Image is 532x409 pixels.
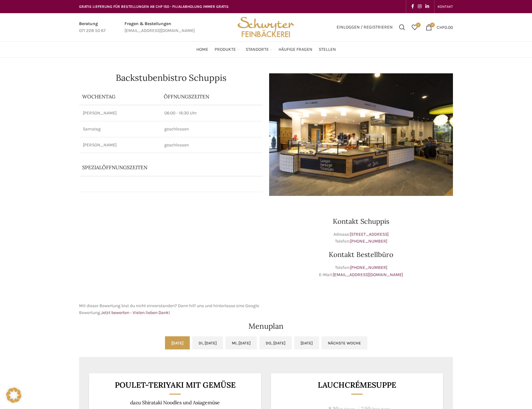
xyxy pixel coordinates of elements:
h3: Kontakt Schuppis [269,218,453,225]
a: Instagram social link [416,2,423,11]
p: geschlossen [164,126,259,132]
a: Linkedin social link [423,2,431,11]
div: Main navigation [76,43,456,56]
p: Adresse: Telefon: [269,231,453,245]
a: Jetzt bewerten - Vielen lieben Dank! [101,310,170,315]
a: Standorte [246,43,272,56]
span: Standorte [246,47,269,53]
span: KONTAKT [438,4,453,9]
h2: Menuplan [79,322,453,330]
a: Produkte [215,43,239,56]
span: Home [196,47,208,53]
p: Samstag [83,126,157,132]
p: [PERSON_NAME] [83,142,157,148]
span: CHF [437,24,444,30]
a: [DATE] [294,336,319,349]
span: 0 [430,23,435,27]
h3: Kontakt Bestellbüro [269,251,453,258]
p: Mit dieser Bewertung bist du nicht einverstanden? Dann hilf uns und hinterlasse eine Google Bewer... [79,302,263,317]
bdi: 0.00 [437,24,453,30]
a: 0 [408,21,421,34]
span: Häufige Fragen [279,47,312,53]
p: Telefon: E-Mail: [269,264,453,278]
a: Infobox link [79,20,106,34]
a: Home [196,43,208,56]
span: Produkte [215,47,236,53]
a: [DATE] [165,336,190,349]
a: Stellen [319,43,336,56]
a: Nächste Woche [322,336,367,349]
a: Di, [DATE] [192,336,223,349]
a: [PHONE_NUMBER] [350,239,387,244]
a: Infobox link [125,20,195,34]
div: Meine Wunschliste [408,21,421,34]
span: Stellen [319,47,336,53]
span: 0 [416,23,421,27]
a: [PHONE_NUMBER] [350,265,387,270]
span: GRATIS LIEFERUNG FÜR BESTELLUNGEN AB CHF 150 - FILIALABHOLUNG IMMER GRATIS [79,4,229,9]
iframe: schwyter schuppis [79,202,263,296]
a: Suchen [396,21,408,34]
p: ÖFFNUNGSZEITEN [164,93,260,100]
a: [EMAIL_ADDRESS][DOMAIN_NAME] [333,272,403,277]
p: geschlossen [164,142,259,148]
p: 06:00 - 16:30 Uhr [164,110,259,116]
div: Secondary navigation [434,0,456,13]
h1: Backstubenbistro Schuppis [79,73,263,82]
img: Bäckerei Schwyter [235,13,297,41]
p: dazu Shirataki Noodles und Asiagemüse [97,400,253,406]
a: Do, [DATE] [259,336,292,349]
a: 0 CHF0.00 [423,21,456,34]
a: Einloggen / Registrieren [333,21,396,34]
a: KONTAKT [438,0,453,13]
h3: Lauchcrémesuppe [279,381,435,389]
a: [STREET_ADDRESS] [350,232,389,237]
p: Wochentag [82,93,157,100]
a: Mi, [DATE] [226,336,257,349]
h3: Poulet-Teriyaki mit Gemüse [97,381,253,389]
p: [PERSON_NAME] [83,110,157,116]
a: Häufige Fragen [279,43,312,56]
a: Site logo [235,24,297,29]
a: Facebook social link [409,2,416,11]
p: Spezialöffnungszeiten [82,164,229,171]
span: Einloggen / Registrieren [337,25,393,29]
